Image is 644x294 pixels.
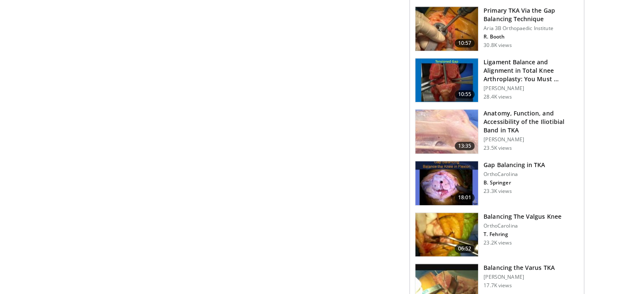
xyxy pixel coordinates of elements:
span: 10:57 [455,39,475,47]
img: 761519_3.png.150x105_q85_crop-smart_upscale.jpg [415,7,478,51]
p: B. Springer [484,179,545,186]
p: 30.8K views [484,42,511,49]
p: 23.3K views [484,188,511,195]
img: 275545_0002_1.png.150x105_q85_crop-smart_upscale.jpg [415,213,478,257]
p: T. Fehring [484,231,561,238]
p: 17.7K views [484,282,511,289]
img: 242016_0004_1.png.150x105_q85_crop-smart_upscale.jpg [415,58,478,102]
p: 28.4K views [484,93,511,100]
a: 13:35 Anatomy, Function, and Accessibility of the Iliotibial Band in TKA [PERSON_NAME] 23.5K views [415,109,579,154]
h3: Anatomy, Function, and Accessibility of the Iliotibial Band in TKA [484,109,579,135]
a: 10:55 Ligament Balance and Alignment in Total Knee Arthroplasty: You Must … [PERSON_NAME] 28.4K v... [415,58,579,103]
h3: Balancing The Valgus Knee [484,212,561,221]
p: 23.2K views [484,239,511,246]
img: 243629_0004_1.png.150x105_q85_crop-smart_upscale.jpg [415,161,478,205]
p: 23.5K views [484,145,511,151]
img: 38616_0000_3.png.150x105_q85_crop-smart_upscale.jpg [415,110,478,154]
h3: Ligament Balance and Alignment in Total Knee Arthroplasty: You Must … [484,58,579,83]
h3: Primary TKA Via the Gap Balancing Technique [484,6,579,23]
h3: Balancing the Varus TKA [484,264,554,272]
p: [PERSON_NAME] [484,274,554,280]
h3: Gap Balancing in TKA [484,161,545,169]
span: 18:01 [455,193,475,202]
p: OrthoCarolina [484,223,561,229]
span: 06:52 [455,245,475,253]
span: 10:55 [455,90,475,99]
p: [PERSON_NAME] [484,136,579,143]
span: 13:35 [455,142,475,150]
a: 06:52 Balancing The Valgus Knee OrthoCarolina T. Fehring 23.2K views [415,212,579,257]
p: [PERSON_NAME] [484,85,579,92]
p: R. Booth [484,33,579,40]
p: Aria 3B Orthopaedic Institute [484,25,579,32]
a: 10:57 Primary TKA Via the Gap Balancing Technique Aria 3B Orthopaedic Institute R. Booth 30.8K views [415,6,579,51]
p: OrthoCarolina [484,171,545,178]
a: 18:01 Gap Balancing in TKA OrthoCarolina B. Springer 23.3K views [415,161,579,206]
